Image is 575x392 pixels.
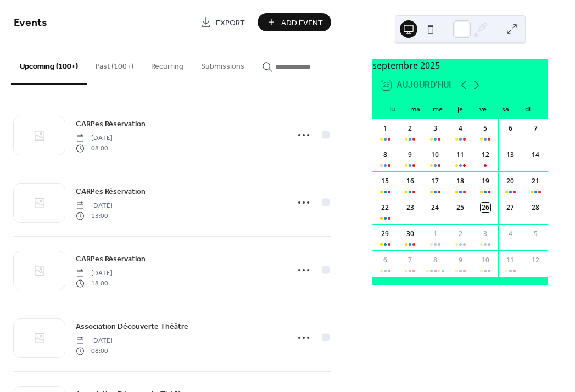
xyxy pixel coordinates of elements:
[505,124,515,133] div: 6
[505,229,515,239] div: 4
[76,201,113,211] span: [DATE]
[76,186,146,198] span: CARPes Réservation
[216,17,245,29] span: Export
[76,185,146,198] a: CARPes Réservation
[430,229,440,239] div: 1
[531,255,540,265] div: 12
[76,268,113,278] span: [DATE]
[531,176,540,186] div: 21
[481,124,490,133] div: 5
[531,229,540,239] div: 5
[76,321,188,333] span: Association Découverte Théâtre
[76,211,113,221] span: 13:00
[405,203,415,212] div: 23
[380,176,390,186] div: 15
[455,124,465,133] div: 4
[517,99,539,119] div: di
[455,150,465,160] div: 11
[380,229,390,239] div: 29
[76,346,113,356] span: 08:00
[76,133,113,143] span: [DATE]
[481,203,490,212] div: 26
[430,203,440,212] div: 24
[430,124,440,133] div: 3
[76,254,146,265] span: CARPes Réservation
[531,203,540,212] div: 28
[76,336,113,346] span: [DATE]
[76,119,146,130] span: CARPes Réservation
[380,203,390,212] div: 22
[481,229,490,239] div: 3
[14,12,47,33] span: Events
[481,150,490,160] div: 12
[481,176,490,186] div: 19
[76,278,113,288] span: 18:00
[142,44,192,83] button: Recurring
[192,13,253,31] a: Export
[405,255,415,265] div: 7
[76,117,146,130] a: CARPes Réservation
[405,176,415,186] div: 16
[455,176,465,186] div: 18
[531,124,540,133] div: 7
[455,255,465,265] div: 9
[192,44,253,83] button: Submissions
[258,13,331,31] button: Add Event
[531,150,540,160] div: 14
[76,143,113,153] span: 08:00
[381,99,404,119] div: lu
[455,229,465,239] div: 2
[281,17,323,29] span: Add Event
[472,99,494,119] div: ve
[505,255,515,265] div: 11
[494,99,517,119] div: sa
[380,124,390,133] div: 1
[505,203,515,212] div: 27
[404,99,426,119] div: ma
[505,150,515,160] div: 13
[430,255,440,265] div: 8
[76,253,146,265] a: CARPes Réservation
[430,176,440,186] div: 17
[372,59,548,72] div: septembre 2025
[505,176,515,186] div: 20
[76,320,188,333] a: Association Découverte Théâtre
[11,44,87,85] button: Upcoming (100+)
[481,255,490,265] div: 10
[405,150,415,160] div: 9
[455,203,465,212] div: 25
[87,44,142,83] button: Past (100+)
[430,150,440,160] div: 10
[405,124,415,133] div: 2
[380,150,390,160] div: 8
[405,229,415,239] div: 30
[449,99,472,119] div: je
[426,99,449,119] div: me
[380,255,390,265] div: 6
